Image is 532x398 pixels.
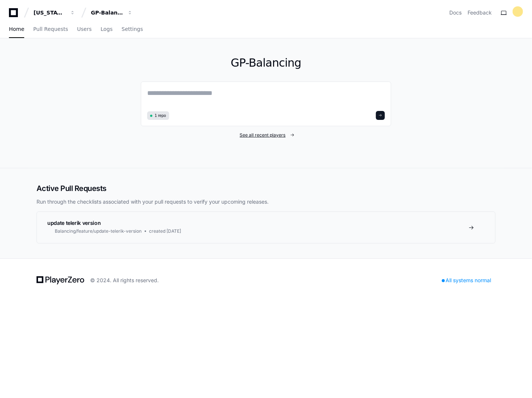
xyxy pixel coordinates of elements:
h2: Active Pull Requests [37,183,495,194]
div: All systems normal [437,275,495,286]
div: GP-Balancing [91,9,123,16]
a: Users [77,21,92,38]
a: Logs [101,21,113,38]
span: update telerik version [47,220,101,226]
span: created [DATE] [149,228,181,234]
span: See all recent players [240,132,286,138]
a: Pull Requests [33,21,68,38]
button: [US_STATE] Pacific [31,6,78,19]
span: Logs [101,27,113,31]
span: Settings [121,27,143,31]
h1: GP-Balancing [141,56,391,70]
span: Users [77,27,92,31]
span: Balancing/feature/update-telerik-version [55,228,142,234]
button: Feedback [468,9,492,16]
div: [US_STATE] Pacific [34,9,66,16]
button: GP-Balancing [88,6,136,19]
a: update telerik versionBalancing/feature/update-telerik-versioncreated [DATE] [37,212,495,243]
div: © 2024. All rights reserved. [90,277,159,284]
span: Pull Requests [33,27,68,31]
span: 1 repo [155,113,166,118]
span: Home [9,27,24,31]
a: Docs [449,9,462,16]
p: Run through the checklists associated with your pull requests to verify your upcoming releases. [37,198,495,206]
a: Settings [121,21,143,38]
a: See all recent players [141,132,391,138]
a: Home [9,21,24,38]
